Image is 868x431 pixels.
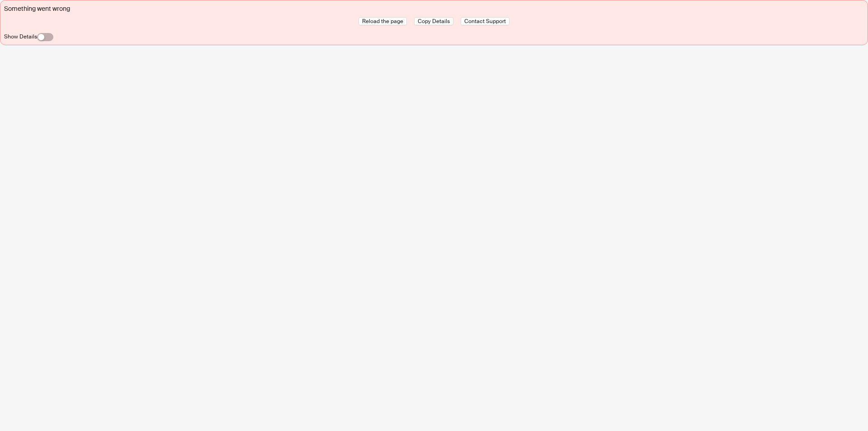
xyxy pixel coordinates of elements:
div: Something went wrong [4,4,864,14]
button: Reload the page [359,17,407,25]
label: Show Details [4,33,37,40]
span: Reload the page [362,18,403,25]
span: Contact Support [464,18,506,25]
span: Copy Details [418,18,450,25]
button: Copy Details [414,17,453,25]
button: Contact Support [461,17,509,25]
